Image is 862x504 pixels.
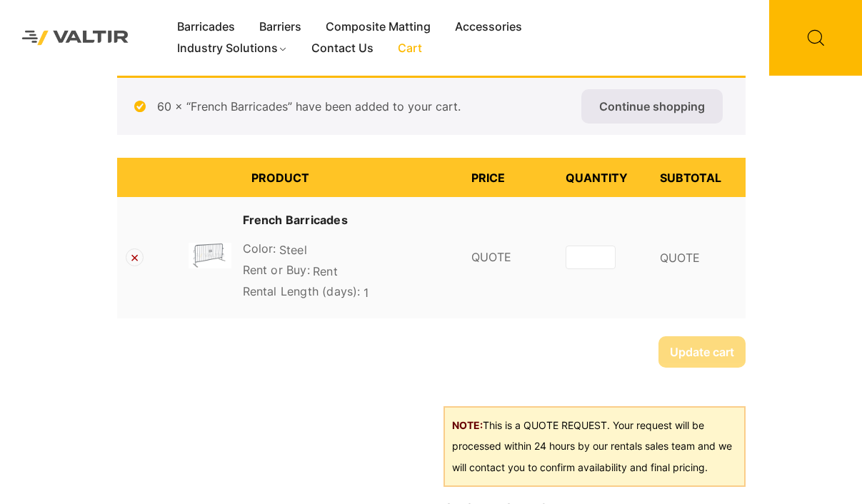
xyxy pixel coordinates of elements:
dt: Color: [243,240,276,257]
a: Accessories [443,16,534,38]
th: Product [243,158,463,197]
a: Remove French Barricades from cart [126,248,144,266]
dt: Rental Length (days): [243,283,361,300]
p: Steel [243,240,454,261]
a: Contact Us [299,38,386,59]
a: Barricades [165,16,247,38]
p: Rent [243,261,454,283]
th: Subtotal [651,158,746,197]
a: Continue shopping [581,89,723,124]
a: Industry Solutions [165,38,300,59]
td: QUOTE [651,197,746,318]
div: This is a QUOTE REQUEST. Your request will be processed within 24 hours by our rentals sales team... [443,406,745,488]
img: Valtir Rentals [11,19,140,56]
button: Update cart [658,336,746,368]
a: Cart [386,38,434,59]
div: 60 × “French Barricades” have been added to your cart. [117,76,746,135]
td: QUOTE [463,197,557,318]
input: Product quantity [566,246,616,269]
a: French Barricades [243,211,348,228]
b: NOTE: [452,419,483,431]
th: Price [463,158,557,197]
th: Quantity [557,158,651,197]
dt: Rent or Buy: [243,261,310,278]
a: Barriers [247,16,314,38]
a: Composite Matting [314,16,443,38]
